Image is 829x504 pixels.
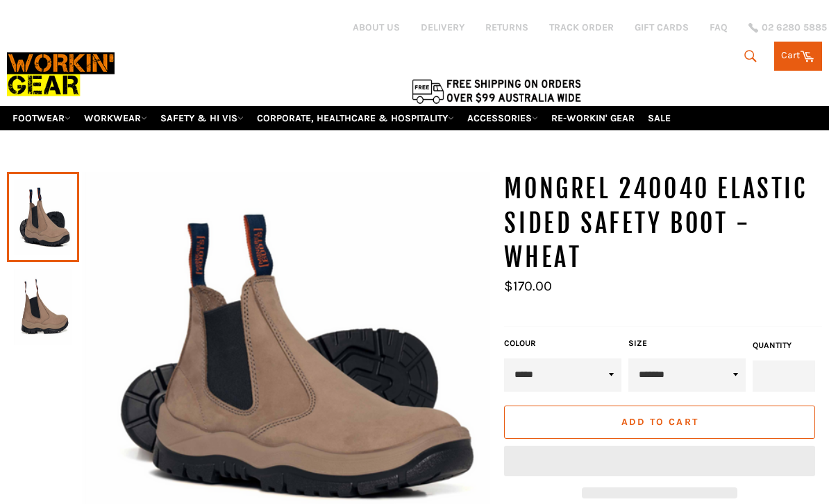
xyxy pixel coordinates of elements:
a: WORKWEAR [78,106,153,130]
h1: MONGREL 240040 ELASTIC SIDED SAFETY BOOT - WHEAT [504,172,822,275]
span: $170.00 [504,278,552,294]
a: FOOTWEAR [7,106,76,130]
label: Size [628,338,746,349]
img: Workin Gear leaders in Workwear, Safety Boots, PPE, Uniforms. Australia's No.1 in Workwear [7,45,115,103]
a: SAFETY & HI VIS [155,106,249,130]
span: Add to Cart [621,416,698,428]
a: CORPORATE, HEALTHCARE & HOSPITALITY [251,106,460,130]
a: Cart [774,42,822,71]
a: ABOUT US [353,21,400,34]
a: SALE [642,106,676,130]
a: 02 6280 5885 [748,23,827,33]
a: GIFT CARDS [635,21,689,34]
a: FAQ [710,21,728,34]
label: COLOUR [504,338,621,349]
img: Flat $9.95 shipping Australia wide [410,76,583,105]
a: DELIVERY [421,21,464,34]
span: 02 6280 5885 [762,23,827,33]
a: RE-WORKIN' GEAR [546,106,640,130]
a: ACCESSORIES [462,106,544,130]
button: Add to Cart [504,406,815,439]
a: RETURNS [485,21,528,34]
img: MONGREL 240040 ELASTIC SIDED SAFETY BOOT - WHEAT - Workin' Gear [14,269,72,345]
a: TRACK ORDER [549,21,614,34]
label: Quantity [753,340,815,351]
